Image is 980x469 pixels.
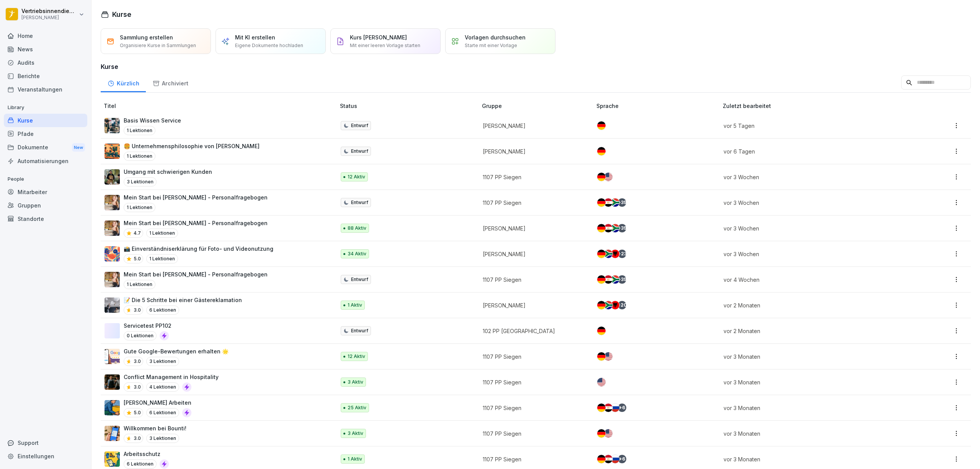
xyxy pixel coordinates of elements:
p: 1 Lektionen [124,280,155,289]
p: 5.0 [134,409,141,416]
p: Mein Start bei [PERSON_NAME] - Personalfragebogen [124,193,268,201]
p: [PERSON_NAME] [483,147,584,155]
div: Gruppen [4,199,87,212]
p: 1107 PP Siegen [483,173,584,181]
p: 1 Lektionen [146,229,178,238]
div: Audits [4,56,87,69]
p: 6 Lektionen [124,459,157,469]
img: q0jl4bd5xju9p4hrjzcacmjx.png [105,118,120,133]
img: za.svg [611,224,619,232]
img: oxsac4sd6q4ntjxav4mftrwt.png [105,297,120,313]
p: 1 Lektionen [124,126,155,135]
p: People [4,173,87,185]
p: 1107 PP Siegen [483,276,584,284]
p: 📸 Einverständniserklärung für Foto- und Videonutzung [124,245,273,253]
div: + 39 [618,275,626,284]
p: Sprache [596,102,720,110]
p: 1 Lektionen [124,203,155,212]
div: + 6 [618,404,626,412]
img: us.svg [604,429,612,438]
a: News [4,42,87,56]
div: New [72,143,85,152]
img: eg.svg [604,224,612,232]
p: Gute Google-Bewertungen erhalten 🌟 [124,347,229,355]
p: 3.0 [134,307,141,314]
img: za.svg [604,250,612,258]
p: 102 PP [GEOGRAPHIC_DATA] [483,327,584,335]
img: de.svg [597,275,606,284]
img: ru.svg [611,404,619,412]
p: vor 4 Wochen [724,276,898,284]
p: 4 Lektionen [146,382,179,392]
p: 📝 Die 5 Schritte bei einer Gästereklamation [124,296,242,304]
p: 12 Aktiv [348,173,365,180]
p: Vertriebsinnendienst [21,8,77,15]
p: 1 Lektionen [124,152,155,161]
p: Willkommen bei Bounti! [124,424,186,432]
a: Pfade [4,127,87,141]
a: DokumenteNew [4,141,87,155]
img: de.svg [597,198,606,207]
p: 3 Lektionen [146,357,179,366]
p: 3.0 [134,435,141,442]
img: de.svg [597,404,606,412]
div: Dokumente [4,141,87,155]
p: Basis Wissen Service [124,116,181,124]
p: vor 3 Monaten [724,455,898,463]
p: 1107 PP Siegen [483,455,584,463]
p: 1 Aktiv [348,456,362,462]
p: 1 Lektionen [146,254,178,263]
img: eg.svg [604,404,612,412]
div: + 20 [618,301,626,309]
img: de.svg [597,224,606,232]
p: Starte mit einer Vorlage [465,42,517,49]
div: Mitarbeiter [4,185,87,199]
p: Entwurf [351,148,368,155]
img: aaay8cu0h1hwaqqp9269xjan.png [105,195,120,210]
a: Einstellungen [4,449,87,463]
p: vor 3 Monaten [724,430,898,438]
p: [PERSON_NAME] Arbeiten [124,399,191,407]
h3: Kurse [101,62,971,71]
img: al.svg [611,301,619,309]
p: 12 Aktiv [348,353,365,360]
p: Arbeitsschutz [124,450,169,458]
img: eg.svg [604,275,612,284]
p: Entwurf [351,327,368,334]
a: Veranstaltungen [4,83,87,96]
h1: Kurse [112,9,131,20]
p: 6 Lektionen [146,306,179,315]
p: vor 6 Tagen [724,147,898,155]
p: 3 Aktiv [348,379,363,386]
p: Eigene Dokumente hochladen [235,42,303,49]
img: za.svg [604,301,612,309]
p: vor 2 Monaten [724,301,898,309]
p: vor 5 Tagen [724,122,898,130]
a: Archiviert [146,73,195,92]
div: Kurse [4,114,87,127]
p: vor 3 Wochen [724,250,898,258]
p: vor 3 Monaten [724,404,898,412]
img: de.svg [597,327,606,335]
p: 3 Lektionen [146,434,179,443]
img: za.svg [611,275,619,284]
p: Mein Start bei [PERSON_NAME] - Personalfragebogen [124,219,268,227]
p: vor 2 Monaten [724,327,898,335]
p: 3.0 [134,358,141,365]
p: Entwurf [351,199,368,206]
p: 88 Aktiv [348,225,366,232]
p: Zuletzt bearbeitet [723,102,908,110]
a: Standorte [4,212,87,226]
p: 3 Aktiv [348,430,363,437]
p: 1107 PP Siegen [483,199,584,207]
p: 1 Aktiv [348,302,362,309]
img: eg.svg [604,198,612,207]
p: Library [4,101,87,114]
p: 4.7 [134,230,141,237]
div: Home [4,29,87,42]
p: 25 Aktiv [348,404,366,411]
p: 1107 PP Siegen [483,430,584,438]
